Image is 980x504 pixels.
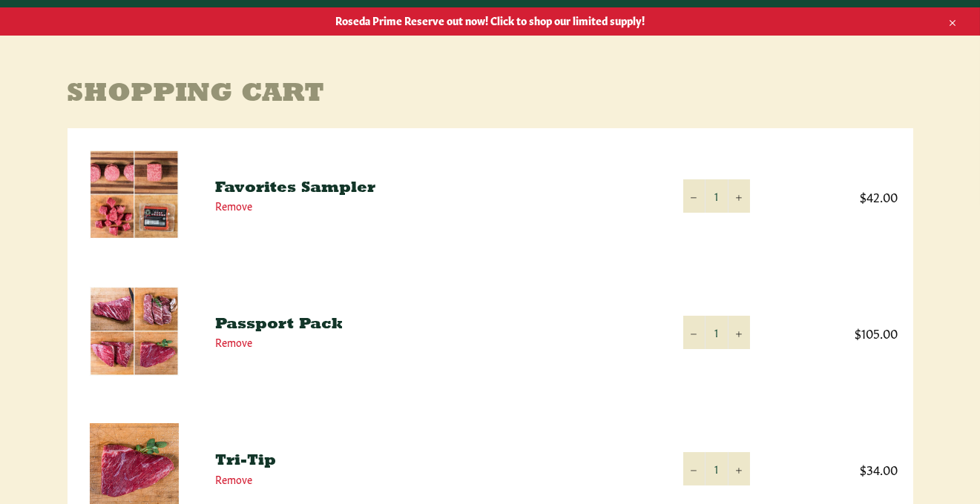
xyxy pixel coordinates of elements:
span: $105.00 [780,324,898,341]
button: Reduce item quantity by one [683,316,706,349]
a: Tri-Tip [216,454,277,468]
a: Remove [216,334,253,349]
h1: Shopping Cart [68,80,913,110]
button: Reduce item quantity by one [683,452,706,485]
a: Passport Pack [216,317,343,332]
button: Increase item quantity by one [728,316,750,349]
img: Passport Pack [90,287,179,376]
button: Reduce item quantity by one [683,179,706,213]
a: Remove [216,198,253,213]
button: Increase item quantity by one [728,179,750,213]
a: Favorites Sampler [216,181,376,196]
img: Favorites Sampler [90,150,179,239]
a: Remove [216,471,253,486]
span: $34.00 [780,460,898,477]
button: Increase item quantity by one [728,452,750,485]
span: $42.00 [780,188,898,205]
